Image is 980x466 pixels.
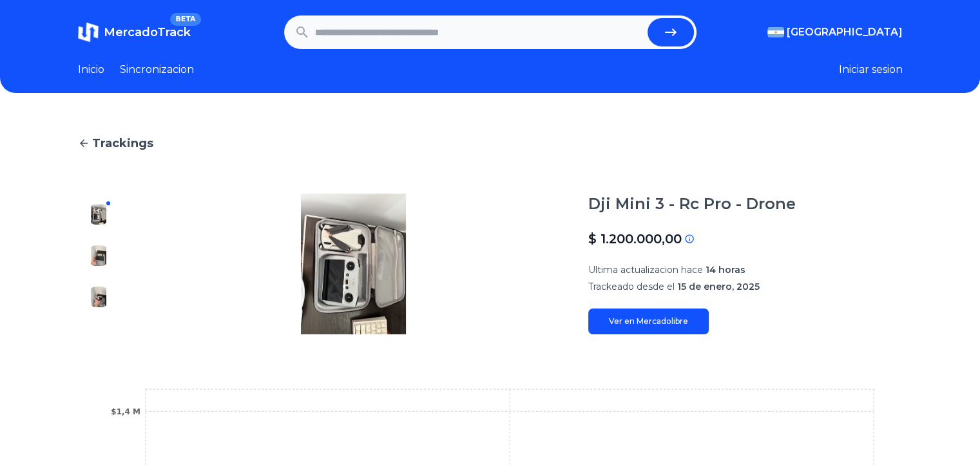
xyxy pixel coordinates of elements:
[88,204,109,225] img: Dji Mini 3 - Rc Pro - Drone
[111,407,140,416] tspan: $1,4 M
[767,25,903,40] button: [GEOGRAPHIC_DATA]
[104,25,191,39] span: MercadoTrack
[120,62,194,77] a: Sincronizacion
[588,281,675,292] span: Trackeado desde el
[78,22,191,43] a: MercadoTrackBETA
[78,22,99,43] img: MercadoTrack
[706,264,745,276] span: 14 horas
[88,245,109,266] img: Dji Mini 3 - Rc Pro - Drone
[92,134,153,152] span: Trackings
[78,62,104,77] a: Inicio
[787,25,903,40] span: [GEOGRAPHIC_DATA]
[588,230,682,248] p: $ 1.200.000,00
[88,287,109,307] img: Dji Mini 3 - Rc Pro - Drone
[839,62,903,77] button: Iniciar sesion
[767,27,784,37] img: Argentina
[588,264,703,276] span: Ultima actualizacion hace
[677,281,760,292] span: 15 de enero, 2025
[588,309,709,334] a: Ver en Mercadolibre
[170,13,200,26] span: BETA
[588,194,796,214] h1: Dji Mini 3 - Rc Pro - Drone
[78,134,903,152] a: Trackings
[145,194,562,334] img: Dji Mini 3 - Rc Pro - Drone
